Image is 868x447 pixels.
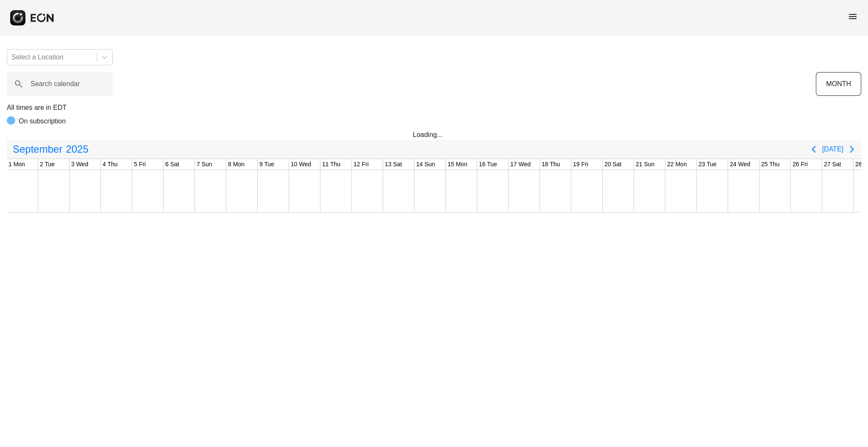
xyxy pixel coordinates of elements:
[571,159,590,170] div: 19 Fri
[132,159,147,170] div: 5 Fri
[816,72,861,96] button: MONTH
[383,159,403,170] div: 13 Sat
[19,116,66,126] p: On subscription
[258,159,276,170] div: 9 Tue
[634,159,656,170] div: 21 Sun
[415,159,437,170] div: 14 Sun
[697,159,718,170] div: 23 Tue
[759,159,781,170] div: 25 Thu
[822,159,843,170] div: 27 Sat
[38,159,56,170] div: 2 Tue
[195,159,214,170] div: 7 Sun
[805,141,822,158] button: Previous page
[843,141,860,158] button: Next page
[603,159,623,170] div: 20 Sat
[101,159,120,170] div: 4 Thu
[7,103,861,113] p: All times are in EDT
[352,159,370,170] div: 12 Fri
[848,11,858,22] span: menu
[509,159,532,170] div: 17 Wed
[31,79,80,89] label: Search calendar
[665,159,689,170] div: 22 Mon
[64,141,90,158] span: 2025
[289,159,313,170] div: 10 Wed
[791,159,810,170] div: 26 Fri
[822,142,843,157] button: [DATE]
[70,159,90,170] div: 3 Wed
[8,141,94,158] button: September2025
[728,159,752,170] div: 24 Wed
[7,159,27,170] div: 1 Mon
[226,159,246,170] div: 8 Mon
[540,159,562,170] div: 18 Thu
[164,159,181,170] div: 6 Sat
[446,159,469,170] div: 15 Mon
[11,141,64,158] span: September
[477,159,499,170] div: 16 Tue
[413,130,455,140] div: Loading...
[320,159,342,170] div: 11 Thu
